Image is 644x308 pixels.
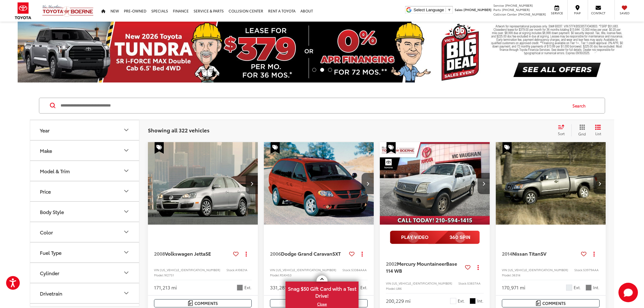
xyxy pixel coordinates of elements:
span: Sort [558,131,565,136]
div: 170,971 mi [502,284,525,291]
span: 36314 [512,273,520,277]
span: Gray [237,285,243,291]
span: 53384AAA [351,268,367,272]
div: 2006 Dodge Grand Caravan SXT 0 [264,142,374,225]
div: 2002 Mercury Mountaineer Base 114 WB 0 [380,142,490,225]
img: 2002 Mercury Mountaineer Base 114 WB [380,142,490,225]
span: VIN: [502,268,508,272]
div: 2014 Nissan Titan SV 0 [495,142,606,225]
span: [US_VEHICLE_IDENTIFICATION_NUMBER] [160,268,220,272]
button: Model & TrimModel & Trim [30,161,140,181]
div: Fuel Type [40,250,61,255]
span: dropdown dots [478,265,479,270]
button: Comments [270,299,368,307]
span: Dark Graphite [470,298,476,304]
span: Stock: [342,268,351,272]
div: Color [40,229,53,235]
span: VIN: [154,268,160,272]
span: Grid [578,131,586,136]
span: Saved [618,11,631,15]
span: 2014 [502,250,512,257]
button: DrivetrainDrivetrain [30,283,140,303]
span: Base 114 WB [386,260,457,274]
button: Next image [246,173,258,194]
a: 2002Mercury MountaineerBase 114 WB [386,260,463,274]
button: List View [590,124,606,136]
span: Ext. [574,285,581,290]
a: 2002 Mercury Mountaineer Base 114 WB2002 Mercury Mountaineer Base 114 WB2002 Mercury Mountaineer ... [380,142,490,225]
div: Year [40,127,50,133]
div: Model & Trim [123,167,130,174]
img: Comments [188,300,193,306]
span: [PHONE_NUMBER] [502,7,530,12]
span: Special [271,142,280,154]
span: 1K27S1 [164,273,174,277]
span: Nissan Titan [512,250,541,257]
span: Showing all 322 vehicles [148,126,209,134]
input: Search by Make, Model, or Keyword [60,98,567,113]
div: Make [40,148,52,153]
span: [PHONE_NUMBER] [518,12,546,16]
span: Select Language [414,8,444,12]
span: Int. [477,298,484,304]
span: [PHONE_NUMBER] [464,7,492,12]
a: Select Language​ [414,8,451,12]
div: Fuel Type [123,249,130,256]
div: Price [123,187,130,195]
button: Next image [593,173,606,194]
span: VIN: [386,281,392,285]
span: [US_VEHICLE_IDENTIFICATION_NUMBER] [392,281,452,285]
span: dropdown dots [593,251,595,256]
img: full motion video [390,231,480,244]
button: ColorColor [30,222,140,242]
div: Price [40,188,51,194]
span: Comments [542,300,566,306]
span: dropdown dots [246,251,247,256]
span: Map [571,11,584,15]
div: Body Style [123,208,130,215]
span: Stock: [226,268,235,272]
span: VIN: [270,268,276,272]
span: Model: [386,286,396,291]
span: Int. [593,285,600,290]
a: 2014Nissan TitanSV [502,250,579,257]
span: Oxford White Clearcoat/Mineral Gray Metallic [450,298,456,304]
a: 2008 Volkswagen Jetta SE2008 Volkswagen Jetta SE2008 Volkswagen Jetta SE2008 Volkswagen Jetta SE [148,142,258,225]
span: Sales [455,7,463,12]
div: Cylinder [123,269,130,276]
img: Comments [536,300,541,306]
span: Dodge Grand Caravan [281,250,332,257]
span: Special [155,142,164,154]
button: Comments [154,299,252,307]
button: Actions [473,262,484,272]
img: Vic Vaughan Toyota of Boerne [42,5,94,17]
span: Model: [502,273,512,277]
span: Special [387,142,396,154]
span: Contact [591,11,605,15]
span: List [595,131,601,136]
span: Charcoal [586,285,592,291]
img: 2006 Dodge Grand Caravan SXT [264,142,374,225]
span: U86 [396,286,402,291]
span: [US_VEHICLE_IDENTIFICATION_NUMBER] [276,268,336,272]
img: 2026 Toyota Tundra [18,22,626,82]
span: 2002 [386,260,397,267]
button: Actions [357,248,368,259]
button: MakeMake [30,141,140,160]
button: Toggle Chat Window [618,283,638,302]
span: 53837AA [467,281,481,285]
div: Drivetrain [40,290,62,296]
span: Service [550,11,564,15]
span: Ext. [244,285,252,290]
div: Cylinder [40,270,59,276]
span: Collision Center [493,12,517,16]
span: Service [493,3,504,8]
button: Body StyleBody Style [30,202,140,222]
div: Model & Trim [40,168,70,174]
span: [PHONE_NUMBER] [505,3,533,8]
button: Search [567,98,594,113]
span: 2008 [154,250,165,257]
button: Select sort value [555,124,571,136]
div: 331,281 mi [270,284,293,291]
